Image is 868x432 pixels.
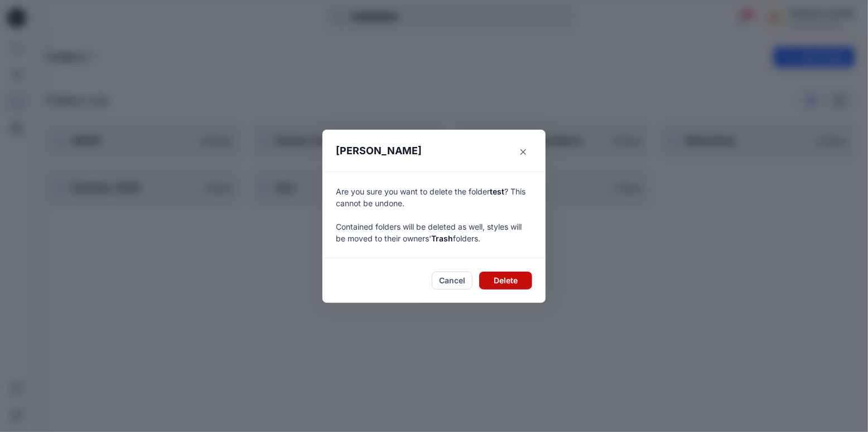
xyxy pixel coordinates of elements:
[514,143,532,161] button: Close
[479,272,532,289] button: Delete
[432,272,472,289] button: Cancel
[431,234,453,243] span: Trash
[336,186,532,244] p: Are you sure you want to delete the folder ? This cannot be undone. Contained folders will be del...
[322,130,546,172] header: [PERSON_NAME]
[490,187,504,196] span: test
